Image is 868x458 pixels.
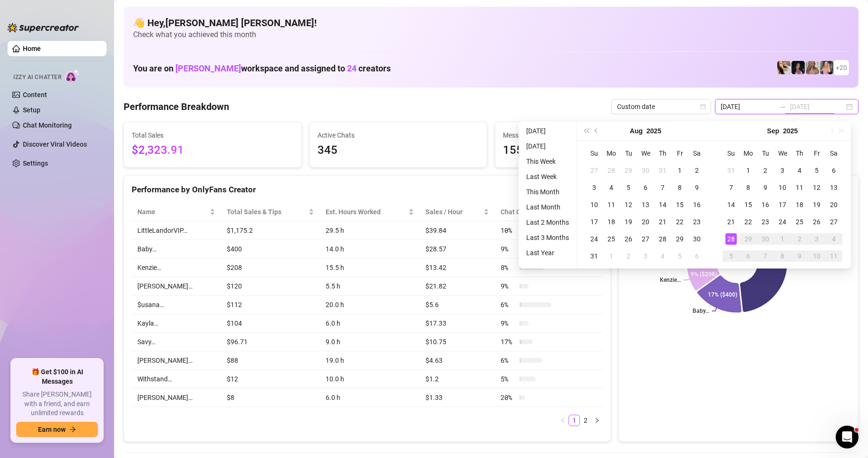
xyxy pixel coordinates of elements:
[808,162,825,179] td: 2025-09-05
[779,103,786,110] span: swap-right
[791,248,808,265] td: 2025-10-09
[586,179,603,196] td: 2025-08-03
[221,203,320,221] th: Total Sales & Tips
[522,201,573,213] li: Last Month
[603,145,620,162] th: Mo
[757,248,774,265] td: 2025-10-07
[132,240,221,259] td: Baby…
[674,182,685,193] div: 8
[620,162,637,179] td: 2025-07-29
[811,199,822,210] div: 19
[794,250,805,262] div: 9
[774,162,791,179] td: 2025-09-03
[132,130,294,140] span: Total Sales
[637,248,654,265] td: 2025-09-03
[657,250,668,262] div: 4
[743,165,754,176] div: 1
[646,121,661,140] button: Choose a year
[586,230,603,248] td: 2025-08-24
[688,145,705,162] th: Sa
[420,221,495,240] td: $39.84
[320,259,420,277] td: 15.5 h
[320,333,420,351] td: 9.0 h
[660,277,681,283] text: Kenzie…
[522,171,573,182] li: Last Week
[522,156,573,167] li: This Week
[640,233,651,245] div: 27
[132,203,221,221] th: Name
[757,162,774,179] td: 2025-09-02
[603,162,620,179] td: 2025-07-28
[767,121,780,140] button: Choose a month
[569,415,580,426] li: 1
[320,351,420,370] td: 19.0 h
[654,230,671,248] td: 2025-08-28
[654,196,671,213] td: 2025-08-14
[620,248,637,265] td: 2025-09-02
[588,182,600,193] div: 3
[175,63,241,73] span: [PERSON_NAME]
[825,179,842,196] td: 2025-09-13
[623,182,634,193] div: 5
[688,248,705,265] td: 2025-09-06
[828,250,839,262] div: 11
[522,232,573,243] li: Last 3 Months
[779,103,786,110] span: to
[320,240,420,259] td: 14.0 h
[777,233,788,245] div: 1
[132,141,294,159] span: $2,323.91
[825,230,842,248] td: 2025-10-04
[221,296,320,314] td: $112
[13,73,61,82] span: Izzy AI Chatter
[760,216,771,228] div: 23
[620,196,637,213] td: 2025-08-12
[606,199,617,210] div: 11
[522,140,573,152] li: [DATE]
[723,162,740,179] td: 2025-08-31
[825,196,842,213] td: 2025-09-20
[522,186,573,198] li: This Month
[588,250,600,262] div: 31
[501,374,516,384] span: 5 %
[603,213,620,230] td: 2025-08-18
[133,30,849,40] span: Check what you achieved this month
[23,159,48,167] a: Settings
[740,162,757,179] td: 2025-09-01
[725,199,737,210] div: 14
[806,61,819,74] img: Kenzie (@dmaxkenz)
[791,61,805,74] img: Baby (@babyyyybellaa)
[501,337,516,347] span: 17 %
[836,62,847,73] span: + 20
[637,213,654,230] td: 2025-08-20
[588,199,600,210] div: 10
[320,221,420,240] td: 29.5 h
[586,213,603,230] td: 2025-08-17
[623,199,634,210] div: 12
[674,199,685,210] div: 15
[740,230,757,248] td: 2025-09-29
[743,233,754,245] div: 29
[623,216,634,228] div: 19
[671,179,688,196] td: 2025-08-08
[693,308,709,314] text: Baby…
[594,418,600,423] span: right
[757,179,774,196] td: 2025-09-09
[320,296,420,314] td: 20.0 h
[606,182,617,193] div: 4
[588,233,600,245] div: 24
[320,277,420,296] td: 5.5 h
[743,216,754,228] div: 22
[623,233,634,245] div: 26
[688,162,705,179] td: 2025-08-02
[654,179,671,196] td: 2025-08-07
[640,250,651,262] div: 3
[671,230,688,248] td: 2025-08-29
[808,248,825,265] td: 2025-10-10
[591,121,602,140] button: Previous month (PageUp)
[221,314,320,333] td: $104
[721,101,775,112] input: Start date
[743,199,754,210] div: 15
[501,355,516,366] span: 6 %
[791,230,808,248] td: 2025-10-02
[620,179,637,196] td: 2025-08-05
